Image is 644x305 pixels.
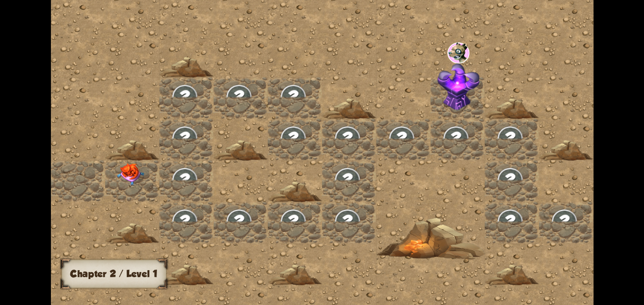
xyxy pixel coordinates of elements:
img: hidden-event-icon.png [280,83,307,109]
img: hidden-event-icon.png [551,208,578,233]
img: hidden-event-icon.png [442,125,470,150]
img: hidden-event-icon.png [225,83,253,109]
img: CursedShrine.png [437,63,479,110]
img: hidden-event-icon.png [334,208,361,233]
img: hidden-event-icon.png [496,208,524,233]
img: hidden-event-icon.png [334,125,361,150]
img: hidden-event-icon.png [388,125,415,150]
img: hidden-event-icon.png [171,125,198,150]
img: hidden-event-icon.png [496,166,524,192]
h3: Chapter 2 / Level 1 [70,268,157,279]
img: hidden-event-icon.png [171,208,198,233]
img: Dragon_Storing_Icon.png [117,163,144,185]
img: hidden-event-icon.png [280,125,307,150]
img: hidden-event-icon.png [171,83,198,109]
img: hidden-event-icon.png [496,125,524,150]
img: hidden-event-icon.png [171,166,198,192]
img: hidden-event-icon.png [225,208,253,233]
img: hidden-event-icon.png [334,166,361,192]
img: Zombie_Dragon_Icon.png [447,42,470,63]
img: hidden-event-icon.png [280,208,307,233]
